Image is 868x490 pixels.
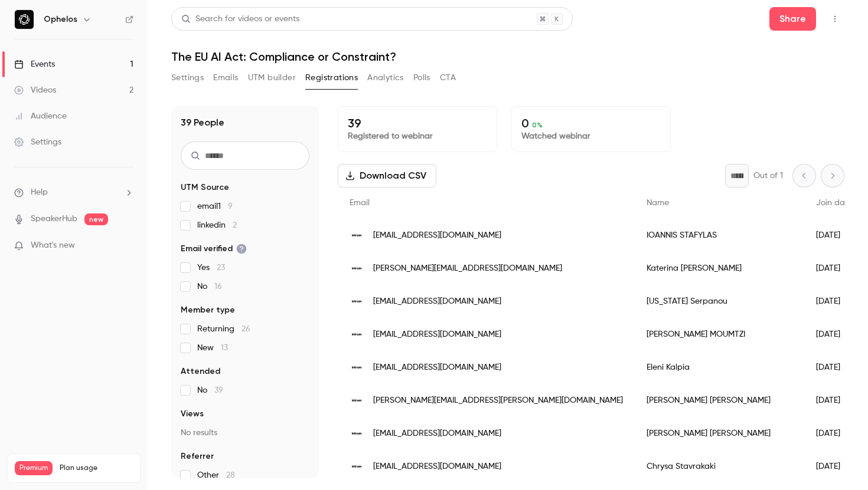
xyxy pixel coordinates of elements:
img: gr.intrum.com [350,360,364,374]
img: gr.intrum.com [350,459,364,473]
span: 13 [221,344,228,352]
div: Search for videos or events [181,13,299,25]
span: Plan usage [60,463,133,473]
div: Chrysa Stavrakaki [635,450,804,483]
span: 39 [214,386,223,394]
span: new [84,213,108,225]
span: Name [647,199,669,207]
img: gr.intrum.com [350,261,364,275]
a: SpeakerHub [31,213,77,225]
span: Premium [15,461,53,475]
img: gr.intrum.com [350,228,364,242]
span: [PERSON_NAME][EMAIL_ADDRESS][DOMAIN_NAME] [373,262,562,275]
span: New [197,342,228,354]
span: Views [181,408,204,420]
span: Email [350,199,370,207]
span: 23 [217,264,225,272]
div: [DATE] [804,285,864,318]
img: intrum.co.uk [350,426,364,440]
span: Referrer [181,450,214,462]
span: Returning [197,323,250,335]
span: 2 [233,221,237,229]
p: Watched webinar [521,130,661,142]
span: [EMAIL_ADDRESS][DOMAIN_NAME] [373,361,501,374]
span: What's new [31,239,75,252]
span: No [197,281,222,292]
button: Polls [413,68,430,87]
span: No [197,384,223,396]
button: CTA [440,68,456,87]
span: email1 [197,200,233,212]
button: Settings [171,68,204,87]
button: Registrations [305,68,358,87]
div: Events [14,58,55,70]
div: IOANNIS STAFYLAS [635,219,804,252]
button: UTM builder [248,68,296,87]
span: [EMAIL_ADDRESS][DOMAIN_NAME] [373,328,501,341]
div: Eleni Kalpia [635,351,804,384]
span: Join date [816,199,853,207]
div: [US_STATE] Serpanou [635,285,804,318]
span: Attended [181,366,220,377]
li: help-dropdown-opener [14,186,133,199]
div: Audience [14,110,67,122]
div: [PERSON_NAME] MOUMTZI [635,318,804,351]
button: Emails [213,68,238,87]
div: Katerina [PERSON_NAME] [635,252,804,285]
span: Help [31,186,48,199]
div: [PERSON_NAME] [PERSON_NAME] [635,417,804,450]
span: Member type [181,304,235,316]
span: linkedin [197,219,237,231]
div: Videos [14,84,56,96]
span: UTM Source [181,182,229,193]
div: [DATE] [804,219,864,252]
img: Ophelos [15,10,34,29]
span: 16 [214,282,222,291]
span: [EMAIL_ADDRESS][DOMAIN_NAME] [373,461,501,473]
span: 9 [228,202,233,211]
button: Download CSV [338,164,436,188]
div: [DATE] [804,318,864,351]
span: Yes [197,262,225,274]
span: Email verified [181,243,247,255]
div: [PERSON_NAME] [PERSON_NAME] [635,384,804,417]
p: No results [181,427,309,439]
span: [PERSON_NAME][EMAIL_ADDRESS][PERSON_NAME][DOMAIN_NAME] [373,394,623,407]
span: 0 % [532,121,543,129]
span: 28 [226,471,235,479]
h1: The EU AI Act: Compliance or Constraint? [171,50,844,64]
p: Out of 1 [753,170,783,182]
span: [EMAIL_ADDRESS][DOMAIN_NAME] [373,427,501,440]
div: [DATE] [804,351,864,384]
span: [EMAIL_ADDRESS][DOMAIN_NAME] [373,229,501,242]
h6: Ophelos [44,14,77,25]
div: [DATE] [804,450,864,483]
p: 39 [348,116,487,130]
p: 0 [521,116,661,130]
img: gr.intrum.com [350,327,364,341]
button: Share [769,7,816,31]
span: [EMAIL_ADDRESS][DOMAIN_NAME] [373,295,501,308]
h1: 39 People [181,116,224,130]
span: 26 [242,325,250,333]
button: Analytics [367,68,404,87]
div: [DATE] [804,384,864,417]
span: Other [197,469,235,481]
div: Settings [14,136,61,148]
div: [DATE] [804,252,864,285]
div: [DATE] [804,417,864,450]
img: gr.intrum.com [350,294,364,308]
img: intrum.com [350,393,364,407]
p: Registered to webinar [348,130,487,142]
